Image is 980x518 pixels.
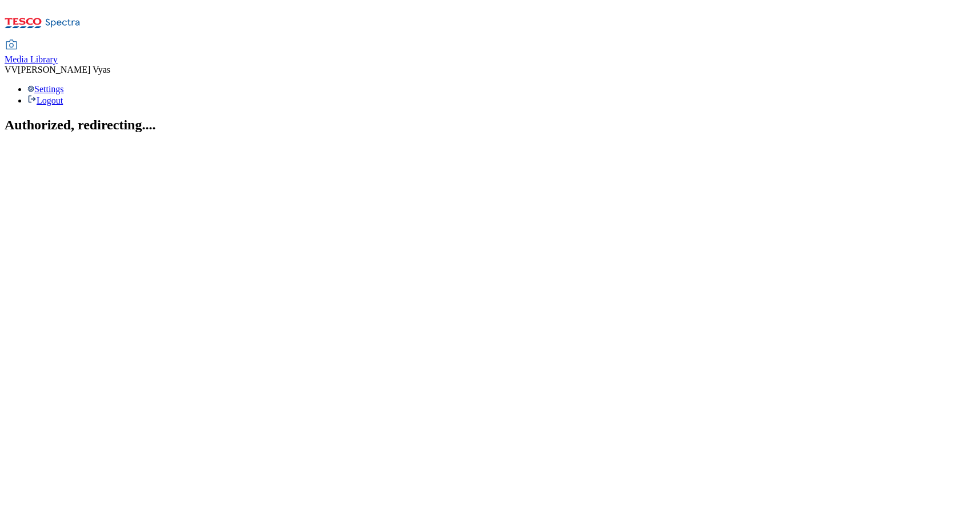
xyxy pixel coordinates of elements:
a: Logout [27,96,63,105]
span: Media Library [5,54,58,64]
span: [PERSON_NAME] Vyas [18,65,110,74]
a: Media Library [5,41,58,65]
h2: Authorized, redirecting.... [5,117,975,133]
span: VV [5,65,18,74]
a: Settings [27,84,64,94]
